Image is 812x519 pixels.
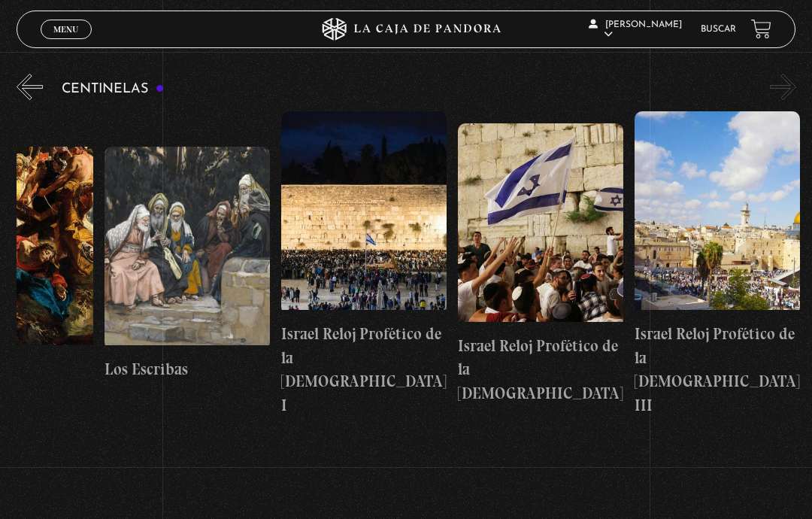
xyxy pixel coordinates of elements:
[635,111,800,417] a: Israel Reloj Profético de la [DEMOGRAPHIC_DATA] III
[458,334,623,405] h4: Israel Reloj Profético de la [DEMOGRAPHIC_DATA]
[281,322,447,417] h4: Israel Reloj Profético de la [DEMOGRAPHIC_DATA] I
[62,82,165,96] h3: Centinelas
[49,38,84,48] span: Cerrar
[701,25,736,34] a: Buscar
[53,25,78,34] span: Menu
[751,19,771,39] a: View your shopping cart
[105,111,270,417] a: Los Escribas
[105,357,270,381] h4: Los Escribas
[770,74,796,100] button: Next
[281,111,447,417] a: Israel Reloj Profético de la [DEMOGRAPHIC_DATA] I
[17,74,43,100] button: Previous
[589,20,682,39] span: [PERSON_NAME]
[458,111,623,417] a: Israel Reloj Profético de la [DEMOGRAPHIC_DATA]
[635,322,800,417] h4: Israel Reloj Profético de la [DEMOGRAPHIC_DATA] III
